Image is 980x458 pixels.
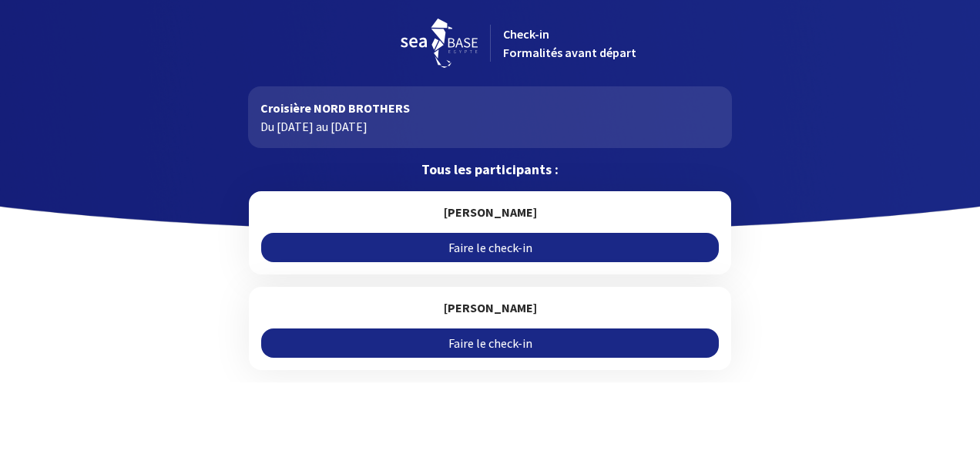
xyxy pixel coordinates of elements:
[261,233,718,262] a: Faire le check-in
[260,99,719,117] p: Croisière NORD BROTHERS
[261,299,718,316] h5: [PERSON_NAME]
[261,204,718,221] h5: [PERSON_NAME]
[248,160,731,179] p: Tous les participants :
[260,117,719,136] p: Du [DATE] au [DATE]
[503,26,636,60] span: Check-in Formalités avant départ
[261,328,718,358] a: Faire le check-in
[401,19,478,68] img: logo_seabase.svg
